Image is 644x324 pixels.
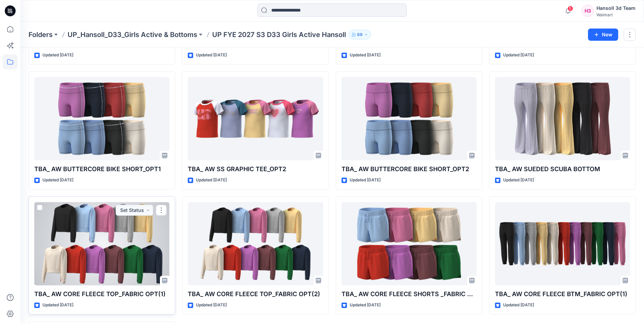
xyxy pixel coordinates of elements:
[350,177,381,184] p: Updated [DATE]
[34,164,169,174] p: TBA_ AW BUTTERCORE BIKE SHORT_OPT1
[503,302,534,309] p: Updated [DATE]
[342,77,477,160] a: TBA_ AW BUTTERCORE BIKE SHORT_OPT2
[596,12,636,17] div: Walmart
[357,31,363,38] p: 69
[196,52,227,59] p: Updated [DATE]
[582,5,594,17] div: H3
[42,177,73,184] p: Updated [DATE]
[503,52,534,59] p: Updated [DATE]
[568,6,573,11] span: 5
[188,164,323,174] p: TBA_ AW SS GRAPHIC TEE_OPT2
[495,289,630,299] p: TBA_ AW CORE FLEECE BTM_FABRIC OPT(1)
[42,52,73,59] p: Updated [DATE]
[212,30,346,39] p: UP FYE 2027 S3 D33 Girls Active Hansoll
[34,289,169,299] p: TBA_ AW CORE FLEECE TOP_FABRIC OPT(1)
[342,164,477,174] p: TBA_ AW BUTTERCORE BIKE SHORT_OPT2
[34,77,169,160] a: TBA_ AW BUTTERCORE BIKE SHORT_OPT1
[188,77,323,160] a: TBA_ AW SS GRAPHIC TEE_OPT2
[495,202,630,285] a: TBA_ AW CORE FLEECE BTM_FABRIC OPT(1)
[350,302,381,309] p: Updated [DATE]
[196,177,227,184] p: Updated [DATE]
[188,289,323,299] p: TBA_ AW CORE FLEECE TOP_FABRIC OPT(2)
[68,30,197,39] a: UP_Hansoll_D33_Girls Active & Bottoms
[342,289,477,299] p: TBA_ AW CORE FLEECE SHORTS _FABRIC OPT(1)
[342,202,477,285] a: TBA_ AW CORE FLEECE SHORTS _FABRIC OPT(1)
[42,302,73,309] p: Updated [DATE]
[495,77,630,160] a: TBA_ AW SUEDED SCUBA BOTTOM
[588,29,618,41] button: New
[350,52,381,59] p: Updated [DATE]
[196,302,227,309] p: Updated [DATE]
[29,30,53,39] a: Folders
[596,4,636,12] div: Hansoll 3d Team
[349,30,371,39] button: 69
[503,177,534,184] p: Updated [DATE]
[34,202,169,285] a: TBA_ AW CORE FLEECE TOP_FABRIC OPT(1)
[495,164,630,174] p: TBA_ AW SUEDED SCUBA BOTTOM
[188,202,323,285] a: TBA_ AW CORE FLEECE TOP_FABRIC OPT(2)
